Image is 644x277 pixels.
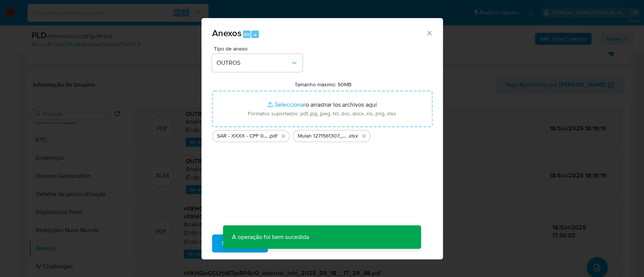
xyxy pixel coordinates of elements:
span: SAR - XXXX - CPF 01370557060 - [PERSON_NAME] [217,132,269,140]
button: Subir arquivo [212,234,268,253]
ul: Archivos seleccionados [212,127,432,142]
button: Cerrar [426,29,432,36]
button: Eliminar SAR - XXXX - CPF 01370557060 - MICAEL SILVA BITTENCOURT.pdf [279,132,288,141]
span: .xlsx [348,132,358,140]
p: A operação foi bem sucedida [223,225,318,249]
label: Tamanho máximo: 50MB [295,81,352,88]
button: OUTROS [212,54,303,72]
span: Subir arquivo [222,235,258,252]
span: Anexos [212,26,241,40]
span: Mulan 1271561307_2025_09_18_14_37_10 [298,132,348,140]
span: .pdf [269,132,277,140]
span: Tipo de anexo [214,46,304,51]
span: OUTROS [217,59,290,67]
button: Eliminar Mulan 1271561307_2025_09_18_14_37_10.xlsx [360,132,369,141]
span: Alt [244,31,250,38]
span: Cancelar [281,235,305,252]
span: a [254,31,257,38]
